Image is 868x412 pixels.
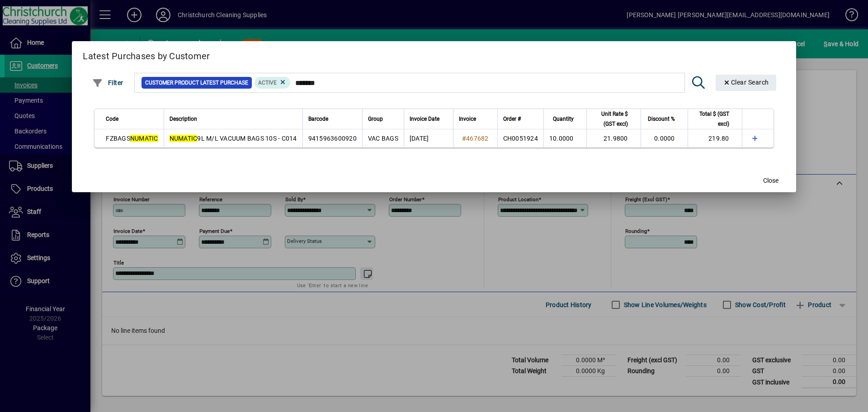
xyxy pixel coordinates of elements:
[255,77,291,89] mat-chip: Product Activation Status: Active
[459,133,492,143] a: #467682
[92,79,123,86] span: Filter
[756,172,785,189] button: Close
[90,75,126,91] button: Filter
[459,114,492,124] div: Invoice
[646,114,683,124] div: Discount %
[723,79,769,86] span: Clear Search
[549,114,582,124] div: Quantity
[308,135,357,142] span: 9415963600920
[308,114,357,124] div: Barcode
[308,114,328,124] span: Barcode
[145,78,248,87] span: Customer Product Latest Purchase
[693,109,737,129] div: Total $ (GST excl)
[410,114,448,124] div: Invoice Date
[466,135,489,142] span: 467682
[410,114,439,124] span: Invoice Date
[170,114,297,124] div: Description
[543,129,586,147] td: 10.0000
[72,41,796,67] h2: Latest Purchases by Customer
[693,109,729,129] span: Total $ (GST excl)
[170,135,297,142] span: 9L M/L VACUUM BAGS 10S - C014
[462,135,466,142] span: #
[368,114,383,124] span: Group
[368,114,398,124] div: Group
[592,109,628,129] span: Unit Rate $ (GST excl)
[586,129,641,147] td: 21.9800
[106,114,158,124] div: Code
[503,114,521,124] span: Order #
[553,114,574,124] span: Quantity
[648,114,675,124] span: Discount %
[459,114,476,124] span: Invoice
[106,135,158,142] span: FZBAGS
[763,176,778,185] span: Close
[404,129,453,147] td: [DATE]
[688,129,742,147] td: 219.80
[503,114,538,124] div: Order #
[258,80,277,86] span: Active
[170,114,197,124] span: Description
[641,129,688,147] td: 0.0000
[716,75,776,91] button: Clear
[130,135,158,142] em: NUMATIC
[592,109,636,129] div: Unit Rate $ (GST excl)
[106,114,118,124] span: Code
[170,135,198,142] em: NUMATIC
[368,135,398,142] span: VAC BAGS
[497,129,543,147] td: CH0051924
